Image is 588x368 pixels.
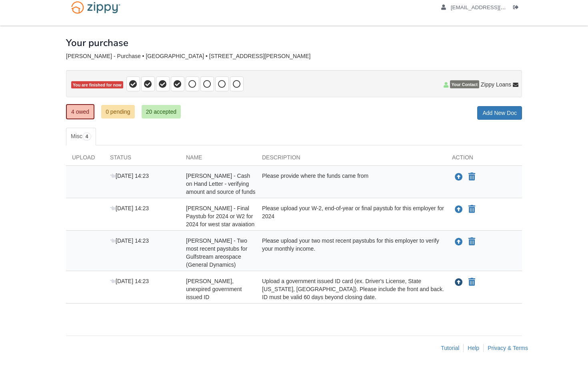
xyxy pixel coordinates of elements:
[66,153,104,165] div: Upload
[186,173,256,195] span: [PERSON_NAME] - Cash on Hand Letter - verifying amount and source of funds
[101,105,135,119] a: 0 pending
[71,81,123,89] span: You are finished for now
[82,133,92,141] span: 4
[256,204,446,228] div: Please upload your W-2, end-of-year or final paystub for this employer for 2024
[513,4,522,12] a: Log out
[468,345,479,351] a: Help
[454,277,464,288] button: Upload Christman Barth - Valid, unexpired government issued ID
[454,204,464,215] button: Upload Christman Barth - Final Paystub for 2024 or W2 for 2024 for west star avaiation
[481,80,511,88] span: Zippy Loans
[186,237,247,268] span: [PERSON_NAME] - Two most recent paystubs for Gulfstream areospace (General Dynamics)
[454,237,464,247] button: Upload Christman Barth - Two most recent paystubs for Gulfstream areospace (General Dynamics)
[451,4,542,10] span: christmanbarth@gmail.com
[256,277,446,301] div: Upload a government issued ID card (ex. Driver's License, State [US_STATE], [GEOGRAPHIC_DATA]). P...
[180,153,256,165] div: Name
[104,153,180,165] div: Status
[441,345,459,351] a: Tutorial
[110,278,149,284] span: [DATE] 14:23
[66,128,96,145] a: Misc
[450,80,479,88] span: Your Contact
[66,104,94,119] a: 4 owed
[66,53,522,60] div: [PERSON_NAME] - Purchase • [GEOGRAPHIC_DATA] • [STREET_ADDRESS][PERSON_NAME]
[468,172,476,182] button: Declare Christman Barth - Cash on Hand Letter - verifying amount and source of funds not applicable
[468,278,476,287] button: Declare Christman Barth - Valid, unexpired government issued ID not applicable
[186,278,242,300] span: [PERSON_NAME], unexpired government issued ID
[256,172,446,196] div: Please provide where the funds came from
[142,105,181,119] a: 20 accepted
[256,153,446,165] div: Description
[468,237,476,247] button: Declare Christman Barth - Two most recent paystubs for Gulfstream areospace (General Dynamics) no...
[454,172,464,182] button: Upload Christman Barth - Cash on Hand Letter - verifying amount and source of funds
[110,173,149,179] span: [DATE] 14:23
[110,237,149,244] span: [DATE] 14:23
[256,237,446,269] div: Please upload your two most recent paystubs for this employer to verify your monthly income.
[186,205,254,227] span: [PERSON_NAME] - Final Paystub for 2024 or W2 for 2024 for west star avaiation
[468,205,476,214] button: Declare Christman Barth - Final Paystub for 2024 or W2 for 2024 for west star avaiation not appli...
[110,205,149,211] span: [DATE] 14:23
[66,38,128,48] h1: Your purchase
[446,153,522,165] div: Action
[488,345,528,351] a: Privacy & Terms
[441,4,542,12] a: edit profile
[477,106,522,120] a: Add New Doc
